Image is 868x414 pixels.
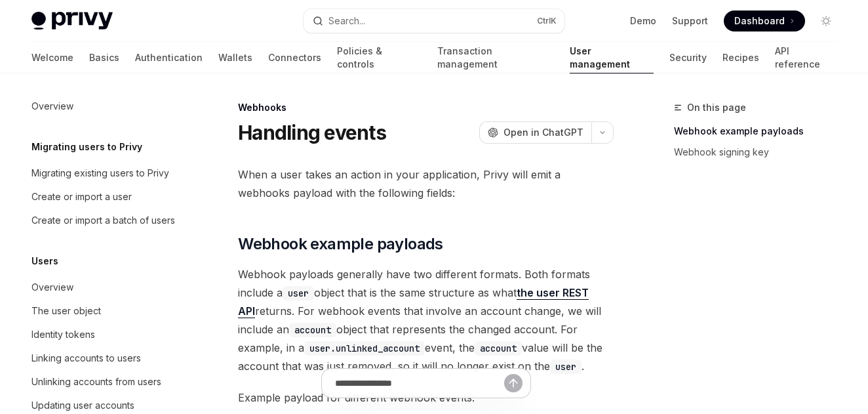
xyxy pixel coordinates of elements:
[31,253,58,269] h5: Users
[21,276,189,299] a: Overview
[21,299,189,323] a: The user object
[283,286,314,300] code: user
[504,374,523,392] button: Send message
[31,327,95,342] div: Identity tokens
[31,165,169,181] div: Migrating existing users to Privy
[722,42,759,73] a: Recipes
[238,165,614,202] span: When a user takes an action in your application, Privy will emit a webhooks payload with the foll...
[328,13,365,29] div: Search...
[218,42,252,73] a: Wallets
[31,213,175,228] div: Create or import a batch of users
[734,14,785,28] span: Dashboard
[669,42,707,73] a: Security
[21,94,189,118] a: Overview
[674,142,847,163] a: Webhook signing key
[135,42,203,73] a: Authentication
[475,341,522,356] code: account
[31,12,113,30] img: light logo
[238,234,443,255] span: Webhook example payloads
[674,121,847,142] a: Webhook example payloads
[289,323,336,337] code: account
[335,369,504,398] input: Ask a question...
[31,279,73,295] div: Overview
[21,209,189,232] a: Create or import a batch of users
[31,374,161,390] div: Unlinking accounts from users
[238,101,614,114] div: Webhooks
[550,360,582,374] code: user
[687,100,746,115] span: On this page
[31,350,141,366] div: Linking accounts to users
[238,265,614,375] span: Webhook payloads generally have two different formats. Both formats include a object that is the ...
[503,126,583,139] span: Open in ChatGPT
[21,346,189,370] a: Linking accounts to users
[21,185,189,209] a: Create or import a user
[31,98,73,114] div: Overview
[816,10,837,31] button: Toggle dark mode
[304,9,565,33] button: Open search
[21,370,189,394] a: Unlinking accounts from users
[337,42,422,73] a: Policies & controls
[724,10,805,31] a: Dashboard
[31,303,101,319] div: The user object
[630,14,656,28] a: Demo
[437,42,554,73] a: Transaction management
[304,341,425,356] code: user.unlinked_account
[238,121,386,144] h1: Handling events
[31,139,142,155] h5: Migrating users to Privy
[31,42,73,73] a: Welcome
[479,121,591,144] button: Open in ChatGPT
[89,42,119,73] a: Basics
[570,42,654,73] a: User management
[31,189,132,205] div: Create or import a user
[672,14,708,28] a: Support
[775,42,837,73] a: API reference
[268,42,321,73] a: Connectors
[21,323,189,346] a: Identity tokens
[31,398,134,413] div: Updating user accounts
[537,16,557,26] span: Ctrl K
[21,161,189,185] a: Migrating existing users to Privy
